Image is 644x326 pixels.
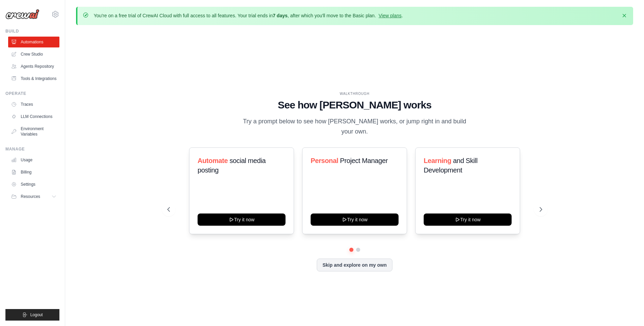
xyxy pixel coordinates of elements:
h1: See how [PERSON_NAME] works [167,99,542,111]
div: Manage [5,146,59,152]
a: Usage [8,155,59,165]
span: Automate [198,157,228,164]
span: Logout [30,312,43,318]
p: You're on a free trial of CrewAI Cloud with full access to all features. Your trial ends in , aft... [94,12,403,19]
span: Resources [21,194,40,199]
button: Try it now [424,213,512,226]
a: Agents Repository [8,61,59,72]
span: Personal [311,157,338,164]
a: View plans [379,13,401,18]
button: Try it now [311,213,399,226]
div: Build [5,28,59,34]
a: Crew Studio [8,49,59,60]
a: Traces [8,99,59,110]
img: Logo [5,9,39,19]
span: Learning [424,157,451,164]
a: Automations [8,37,59,47]
a: Billing [8,167,59,178]
button: Logout [5,309,59,321]
a: Settings [8,179,59,190]
a: Environment Variables [8,123,59,140]
div: Operate [5,91,59,96]
span: Project Manager [340,157,388,164]
strong: 7 days [273,13,288,18]
a: Tools & Integrations [8,73,59,84]
span: social media posting [198,157,266,174]
button: Try it now [198,213,286,226]
div: WALKTHROUGH [167,91,542,96]
span: and Skill Development [424,157,477,174]
p: Try a prompt below to see how [PERSON_NAME] works, or jump right in and build your own. [241,117,469,137]
button: Resources [8,191,59,202]
button: Skip and explore on my own [317,259,392,271]
a: LLM Connections [8,111,59,122]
